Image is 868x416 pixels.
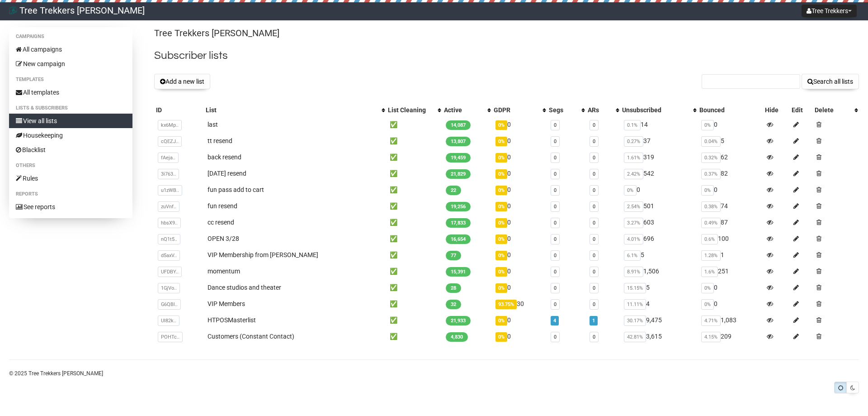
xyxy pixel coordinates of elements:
[701,136,721,147] span: 0.04%
[698,198,763,214] td: 74
[9,57,132,71] a: New campaign
[701,234,718,244] span: 0.6%
[492,328,547,344] td: 0
[554,269,557,275] a: 0
[698,279,763,296] td: 0
[446,169,471,179] span: 21,829
[586,104,620,116] th: ARs: No sort applied, activate to apply an ascending sort
[620,230,698,247] td: 696
[9,74,132,85] li: Templates
[208,170,246,177] a: [DATE] resend
[208,268,240,275] a: momentum
[593,269,595,275] a: 0
[620,116,698,133] td: 14
[624,316,646,326] span: 30.17%
[495,283,507,293] span: 0%
[492,263,547,279] td: 0
[701,120,714,130] span: 0%
[698,116,763,133] td: 0
[158,201,179,212] span: zuVnf..
[698,182,763,198] td: 0
[158,185,182,196] span: u1zWB..
[593,285,595,291] a: 0
[208,284,281,291] a: Dance studios and theater
[701,299,714,310] span: 0%
[388,105,433,115] div: List Cleaning
[446,234,471,244] span: 16,654
[495,316,507,325] span: 0%
[620,279,698,296] td: 5
[620,165,698,182] td: 542
[593,122,595,128] a: 0
[492,230,547,247] td: 0
[492,279,547,296] td: 0
[208,235,239,242] a: OPEN 3/28
[386,328,442,344] td: ✅
[158,332,183,342] span: POHTc..
[553,318,556,324] a: 4
[698,104,763,116] th: Bounced: No sort applied, sorting is disabled
[554,139,557,144] a: 0
[593,253,595,258] a: 0
[701,332,721,342] span: 4.15%
[593,301,595,307] a: 0
[158,169,179,179] span: 3i763..
[593,220,595,226] a: 0
[620,198,698,214] td: 501
[9,6,17,14] img: 78.png
[386,214,442,230] td: ✅
[208,153,241,161] a: back resend
[206,105,377,115] div: List
[492,296,547,312] td: 30
[593,334,595,340] a: 0
[624,283,646,293] span: 15.15%
[204,104,386,116] th: List: No sort applied, activate to apply an ascending sort
[9,42,132,57] a: All campaigns
[495,120,507,130] span: 0%
[158,153,179,163] span: fAeja..
[386,263,442,279] td: ✅
[547,104,586,116] th: Segs: No sort applied, activate to apply an ascending sort
[446,251,461,260] span: 77
[620,263,698,279] td: 1,506
[698,247,763,263] td: 1
[386,182,442,198] td: ✅
[9,128,132,143] a: Housekeeping
[446,316,471,325] span: 21,933
[593,187,595,193] a: 0
[549,105,577,115] div: Segs
[593,204,595,210] a: 0
[9,171,132,186] a: Rules
[765,105,788,115] div: Hide
[624,120,641,130] span: 0.1%
[446,218,471,228] span: 17,833
[624,201,643,212] span: 2.54%
[624,267,643,277] span: 8.91%
[495,251,507,260] span: 0%
[495,153,507,163] span: 0%
[620,182,698,198] td: 0
[701,185,714,196] span: 0%
[386,296,442,312] td: ✅
[446,153,471,163] span: 19,459
[208,251,318,258] a: VIP Membership from [PERSON_NAME]
[815,105,850,115] div: Delete
[9,189,132,200] li: Reports
[495,137,507,146] span: 0%
[698,230,763,247] td: 100
[698,263,763,279] td: 251
[492,165,547,182] td: 0
[158,120,182,130] span: kx6Mp..
[588,105,611,115] div: ARs
[386,116,442,133] td: ✅
[386,104,442,116] th: List Cleaning: No sort applied, activate to apply an ascending sort
[698,328,763,344] td: 209
[208,333,294,340] a: Customers (Constant Contact)
[554,285,557,291] a: 0
[492,149,547,165] td: 0
[208,137,232,144] a: tt resend
[158,283,180,293] span: 1GjVo..
[624,185,637,196] span: 0%
[701,250,721,261] span: 1.28%
[701,201,721,212] span: 0.38%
